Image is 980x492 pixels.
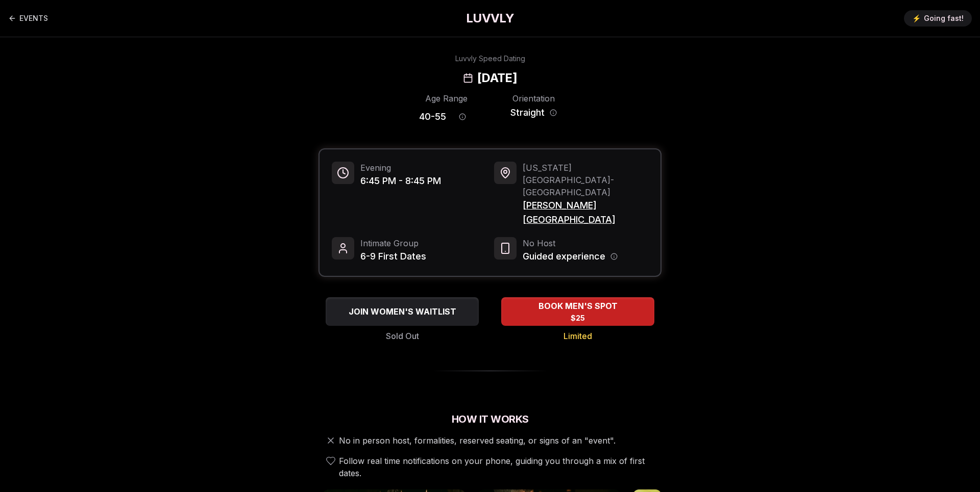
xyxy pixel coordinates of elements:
[523,162,648,198] span: [US_STATE][GEOGRAPHIC_DATA] - [GEOGRAPHIC_DATA]
[506,92,561,105] div: Orientation
[550,109,557,116] button: Orientation information
[466,10,514,27] a: LUVVLY
[8,8,48,29] a: Back to events
[563,330,592,342] span: Limited
[347,305,458,318] span: JOIN WOMEN'S WAITLIST
[360,174,441,188] span: 6:45 PM - 8:45 PM
[477,70,517,86] h2: [DATE]
[523,249,605,264] span: Guided experience
[571,313,585,323] span: $25
[419,92,474,105] div: Age Range
[318,412,661,426] h2: How It Works
[924,13,964,23] span: Going fast!
[386,330,419,342] span: Sold Out
[360,249,426,264] span: 6-9 First Dates
[536,300,620,312] span: BOOK MEN'S SPOT
[339,455,657,479] span: Follow real time notifications on your phone, guiding you through a mix of first dates.
[912,13,921,23] span: ⚡️
[451,106,474,128] button: Age range information
[455,54,525,64] div: Luvvly Speed Dating
[326,297,479,326] button: JOIN WOMEN'S WAITLIST - Sold Out
[523,198,648,227] span: [PERSON_NAME][GEOGRAPHIC_DATA]
[360,162,441,174] span: Evening
[523,237,618,249] span: No Host
[339,434,616,447] span: No in person host, formalities, reserved seating, or signs of an "event".
[360,237,426,249] span: Intimate Group
[610,253,618,260] button: Host information
[510,106,545,120] span: Straight
[501,297,654,326] button: BOOK MEN'S SPOT - Limited
[419,110,446,124] span: 40 - 55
